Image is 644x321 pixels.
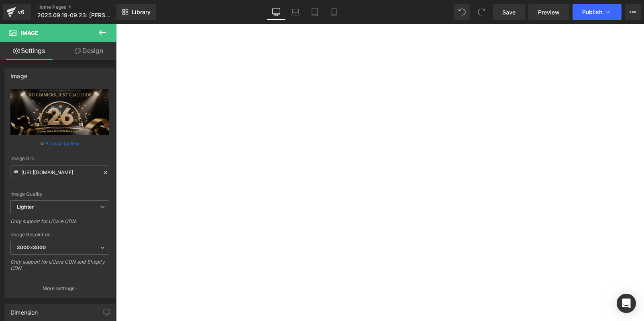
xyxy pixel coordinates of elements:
[10,218,109,230] div: Only support for UCare CDN
[454,4,470,20] button: Undo
[10,68,27,79] div: Image
[324,4,344,20] a: Mobile
[60,42,118,60] a: Design
[10,232,109,238] div: Image Resolution
[528,4,569,20] a: Preview
[116,24,644,321] iframe: To enrich screen reader interactions, please activate Accessibility in Grammarly extension settings
[37,4,130,10] a: Home Pages
[45,136,79,150] a: Browse gallery
[3,4,31,20] a: v6
[10,191,109,197] div: Image Quality
[473,4,489,20] button: Redo
[116,4,156,20] a: New Library
[286,4,305,20] a: Laptop
[267,4,286,20] a: Desktop
[17,204,34,210] b: Lighter
[538,8,560,16] span: Preview
[617,294,636,313] div: Open Intercom Messenger
[16,7,26,17] div: v6
[37,12,114,18] span: 2025.09.19-09.23: [PERSON_NAME] 26th Anniversary Massive Sale
[10,259,109,277] div: Only support for UCare CDN and Shopify CDN
[21,30,38,36] span: Image
[582,9,602,15] span: Publish
[132,8,151,16] span: Library
[10,139,109,148] div: or
[17,244,46,250] b: 3000x3000
[305,4,324,20] a: Tablet
[10,305,38,316] div: Dimension
[573,4,622,20] button: Publish
[502,8,516,16] span: Save
[10,156,109,161] div: Image Src
[5,279,115,298] button: More settings
[43,285,75,292] p: More settings
[625,4,641,20] button: More
[10,165,109,179] input: Link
